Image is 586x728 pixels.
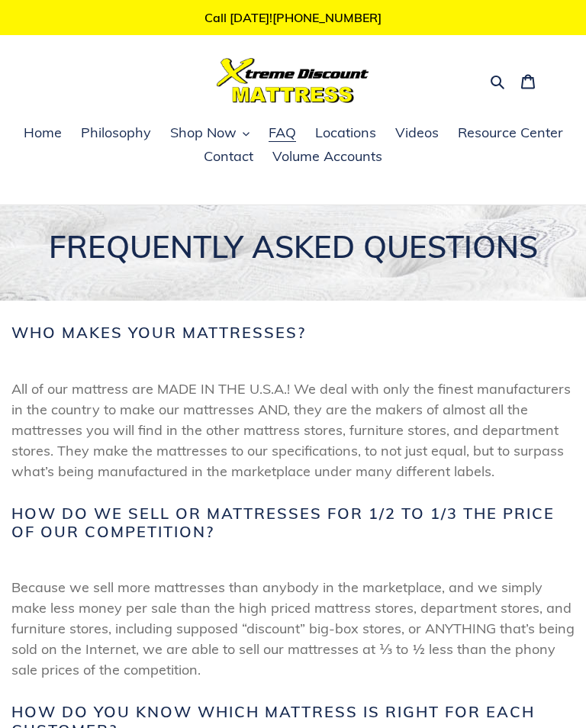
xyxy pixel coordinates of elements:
[315,124,376,142] span: Locations
[269,124,296,142] span: FAQ
[49,228,538,265] span: FREQUENTLY ASKED QUESTIONS
[272,10,382,25] a: [PHONE_NUMBER]
[11,504,575,541] span: How do we sell or mattresses for 1/2 to 1/3 the price of our competition?
[16,122,69,145] a: Home
[24,124,62,142] span: Home
[265,146,390,169] a: Volume Accounts
[307,122,384,145] a: Locations
[450,122,571,145] a: Resource Center
[163,122,257,145] button: Shop Now
[11,577,575,680] span: Because we sell more mattresses than anybody in the marketplace, and we simply make less money pe...
[170,124,237,142] span: Shop Now
[11,324,306,342] span: Who makes your mattresses?
[272,147,382,166] span: Volume Accounts
[395,124,439,142] span: Videos
[204,147,253,166] span: Contact
[458,124,563,142] span: Resource Center
[81,124,151,142] span: Philosophy
[196,146,261,169] a: Contact
[217,58,369,103] img: Xtreme Discount Mattress
[11,378,575,482] span: All of our mattress are MADE IN THE U.S.A.! We deal with only the finest manufacturers in the cou...
[73,122,159,145] a: Philosophy
[261,122,304,145] a: FAQ
[388,122,446,145] a: Videos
